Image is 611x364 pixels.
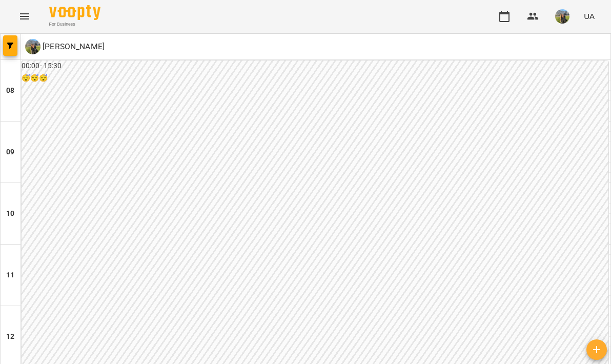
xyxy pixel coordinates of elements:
[40,41,105,53] p: [PERSON_NAME]
[22,60,608,72] h6: 00:00 - 15:30
[6,85,14,96] h6: 08
[6,331,14,342] h6: 12
[12,4,37,29] button: Menu
[6,147,14,158] h6: 09
[555,9,569,24] img: f0a73d492ca27a49ee60cd4b40e07bce.jpeg
[49,5,100,20] img: Voopty Logo
[22,73,608,84] h6: 😴😴😴
[25,39,105,54] a: Ш [PERSON_NAME]
[49,21,100,28] span: For Business
[580,7,599,26] button: UA
[584,11,595,22] span: UA
[6,270,14,281] h6: 11
[6,208,14,219] h6: 10
[586,339,607,360] button: Створити урок
[25,39,40,54] img: Ш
